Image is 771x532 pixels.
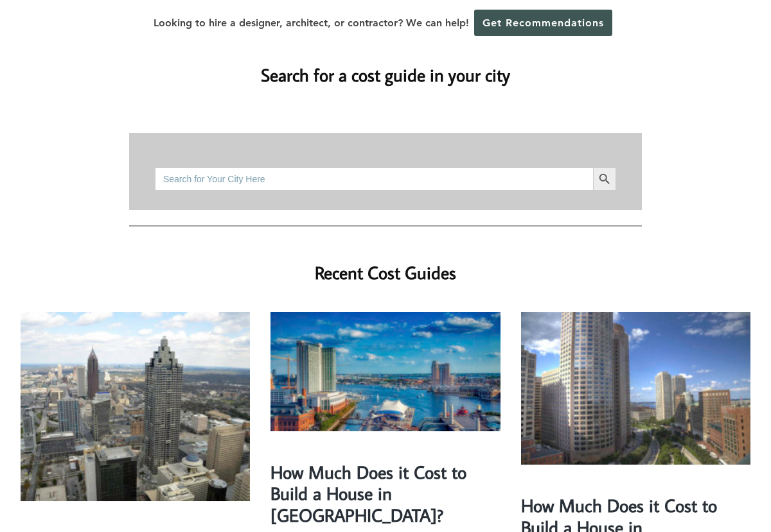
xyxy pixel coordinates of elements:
[598,172,612,186] svg: Search
[129,242,642,286] h2: Recent Cost Guides
[21,44,750,88] h2: Search for a cost guide in your city
[270,460,466,527] a: How Much Does it Cost to Build a House in [GEOGRAPHIC_DATA]?
[155,167,593,191] input: Search for Your City Here
[474,10,612,36] a: Get Recommendations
